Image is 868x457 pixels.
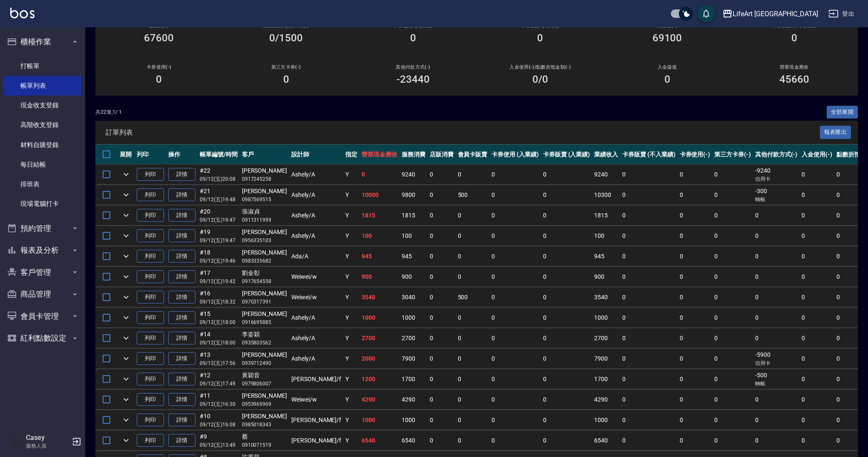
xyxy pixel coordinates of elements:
[592,328,620,348] td: 2700
[240,145,289,165] th: 客戶
[343,145,359,165] th: 指定
[541,165,592,185] td: 0
[242,175,287,183] p: 0917245258
[541,226,592,246] td: 0
[487,64,593,70] h2: 入金使用(-) /點數折抵金額(-)
[620,246,677,266] td: 0
[3,155,82,174] a: 每日結帳
[456,165,490,185] td: 0
[400,165,428,185] td: 9240
[541,185,592,205] td: 0
[359,165,400,185] td: 0
[400,246,428,266] td: 945
[200,359,238,367] p: 09/12 (五) 17:56
[541,328,592,348] td: 0
[489,185,541,205] td: 0
[242,248,287,257] div: [PERSON_NAME]
[289,205,343,226] td: Ashely /A
[712,226,753,246] td: 0
[269,32,303,44] h3: 0/1500
[489,328,541,348] td: 0
[137,168,164,181] button: 列印
[456,287,490,307] td: 500
[3,194,82,214] a: 現場電腦打卡
[620,267,677,287] td: 0
[289,308,343,328] td: Ashely /A
[359,328,400,348] td: 2700
[242,228,287,237] div: [PERSON_NAME]
[799,349,834,369] td: 0
[242,339,287,347] p: 0935803562
[343,349,359,369] td: Y
[3,305,82,327] button: 會員卡管理
[820,128,851,136] a: 報表匯出
[168,229,195,243] a: 詳情
[137,352,164,365] button: 列印
[198,308,240,328] td: #15
[242,309,287,318] div: [PERSON_NAME]
[120,168,132,181] button: expand row
[242,318,287,326] p: 0916695885
[26,442,69,450] p: 服務人員
[200,216,238,224] p: 09/12 (五) 19:47
[592,165,620,185] td: 9240
[620,226,677,246] td: 0
[168,414,195,427] a: 詳情
[592,246,620,266] td: 945
[541,205,592,226] td: 0
[359,145,400,165] th: 營業現金應收
[592,185,620,205] td: 10300
[137,250,164,263] button: 列印
[3,239,82,261] button: 報表及分析
[200,175,238,183] p: 09/12 (五) 20:08
[137,270,164,283] button: 列印
[168,188,195,202] a: 詳情
[242,350,287,359] div: [PERSON_NAME]
[137,373,164,386] button: 列印
[678,165,713,185] td: 0
[592,287,620,307] td: 3540
[753,349,800,369] td: -5900
[198,165,240,185] td: #22
[343,185,359,205] td: Y
[289,328,343,348] td: Ashely /A
[620,349,677,369] td: 0
[120,414,132,426] button: expand row
[532,73,548,85] h3: 0 /0
[712,287,753,307] td: 0
[198,287,240,307] td: #16
[712,349,753,369] td: 0
[456,267,490,287] td: 0
[359,185,400,205] td: 10000
[289,185,343,205] td: Ashely /A
[753,287,800,307] td: 0
[168,250,195,263] a: 詳情
[137,332,164,345] button: 列印
[799,226,834,246] td: 0
[489,287,541,307] td: 0
[3,283,82,305] button: 商品管理
[799,267,834,287] td: 0
[198,185,240,205] td: #21
[489,145,541,165] th: 卡券使用 (入業績)
[343,328,359,348] td: Y
[428,165,456,185] td: 0
[678,246,713,266] td: 0
[289,226,343,246] td: Ashely /A
[799,328,834,348] td: 0
[400,226,428,246] td: 100
[719,5,822,23] button: LifeArt [GEOGRAPHIC_DATA]
[820,126,851,139] button: 報表匯出
[166,145,198,165] th: 操作
[3,31,82,53] button: 櫃檯作業
[242,257,287,265] p: 0983335682
[242,196,287,203] p: 0987569515
[200,278,238,285] p: 09/12 (五) 19:42
[592,267,620,287] td: 900
[168,434,195,447] a: 詳情
[678,349,713,369] td: 0
[360,64,466,70] h2: 其他付款方式(-)
[825,6,858,22] button: 登出
[712,328,753,348] td: 0
[289,145,343,165] th: 設計師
